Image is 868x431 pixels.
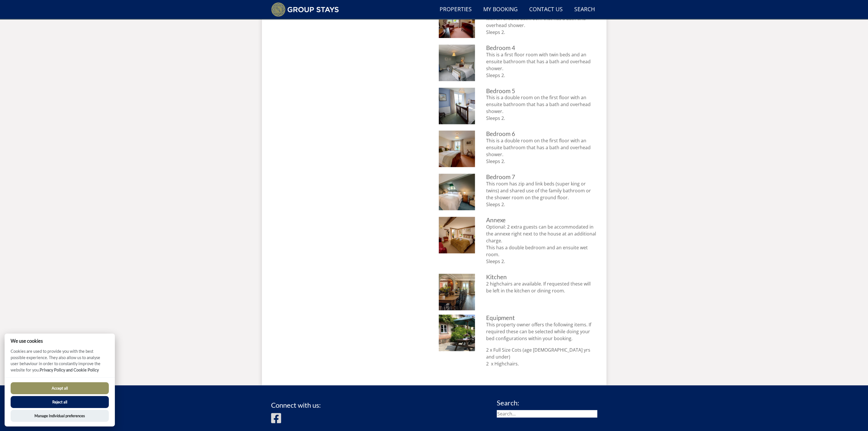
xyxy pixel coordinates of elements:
a: My Booking [481,3,520,16]
h3: Kitchen [486,274,597,280]
a: Privacy Policy and Cookie Policy [40,367,99,372]
h3: Bedroom 6 [486,131,597,137]
img: Bedroom 7 [439,174,475,210]
img: Bedroom 5 [439,88,475,124]
a: Search [572,3,597,16]
img: Bedroom 3 [439,1,475,38]
p: This is a first floor room with twin beds and an ensuite bathroom that has a bath and overhead sh... [486,51,597,79]
a: Properties [437,3,474,16]
img: Facebook [271,412,281,424]
img: Bedroom 6 [439,131,475,167]
img: Group Stays [271,2,339,17]
p: This is a double room on the first floor with an ensuite bathroom that has a bath and overhead sh... [486,94,597,122]
h2: We use cookies [5,338,115,344]
img: Equipment [439,315,475,351]
h3: Search: [497,399,597,407]
a: Contact Us [527,3,565,16]
h3: Connect with us: [271,401,321,409]
button: Manage Individual preferences [11,410,109,422]
button: Accept all [11,382,109,394]
img: Bedroom 4 [439,45,475,81]
p: This is a double room on the first floor with an ensuite bathroom that has a bath and overhead sh... [486,137,597,165]
p: 2 highchairs are available. If requested these will be left in the kitchen or dining room. [486,280,597,294]
h3: Annexe [486,217,597,223]
img: Kitchen [439,274,475,310]
p: 2 x Full Size Cots (age [DEMOGRAPHIC_DATA] yrs and under) 2 x Highchairs. [486,346,597,367]
p: This property owner offers the following items. If required these can be selected while doing you... [486,321,597,342]
h3: Bedroom 7 [486,174,597,180]
p: This room has zip and link beds (super king or twins) and shared use of the family bathroom or th... [486,180,597,208]
button: Reject all [11,396,109,408]
p: Cookies are used to provide you with the best possible experience. They also allow us to analyse ... [5,348,115,377]
h3: Bedroom 5 [486,88,597,94]
h3: Bedroom 4 [486,45,597,51]
h3: Equipment [486,315,597,321]
img: Annexe [439,217,475,253]
p: Optional: 2 extra guests can be accommodated in the annexe right next to the house at an addition... [486,223,597,265]
p: This room is on the first floor and is a double room with an ensuite bathroom that has a bath and... [486,8,597,36]
input: Search... [497,410,597,417]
